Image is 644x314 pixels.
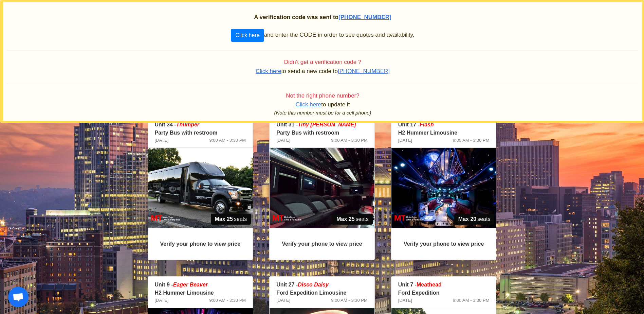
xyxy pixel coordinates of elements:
[420,122,434,127] em: Flash
[148,148,253,228] img: 34%2001.jpg
[398,281,490,289] p: Unit 7 -
[398,289,490,297] p: Ford Expedition
[7,29,638,42] p: and enter the CODE in order to see quotes and availability.
[296,101,321,108] span: Click here
[155,137,169,144] span: [DATE]
[155,121,246,129] p: Unit 34 -
[276,121,368,129] p: Unit 31 -
[298,282,329,287] em: Disco Daisy
[417,282,442,287] span: Meathead
[209,297,246,304] span: 9:00 AM - 3:30 PM
[453,137,490,144] span: 9:00 AM - 3:30 PM
[398,129,490,137] p: H2 Hummer Limousine
[155,289,246,297] p: H2 Hummer Limousine
[453,297,490,304] span: 9:00 AM - 3:30 PM
[155,297,169,304] span: [DATE]
[155,129,246,137] p: Party Bus with restroom
[7,14,638,21] h2: A verification code was sent to
[8,287,29,307] a: Open chat
[404,241,484,247] strong: Verify your phone to view price
[338,14,391,20] span: [PHONE_NUMBER]
[398,121,490,129] p: Unit 17 -
[454,214,495,225] span: seats
[398,137,412,144] span: [DATE]
[391,148,496,228] img: 17%2002.jpg
[276,281,368,289] p: Unit 27 -
[276,137,290,144] span: [DATE]
[338,68,390,74] span: [PHONE_NUMBER]
[331,297,368,304] span: 9:00 AM - 3:30 PM
[276,297,290,304] span: [DATE]
[270,148,374,228] img: 31%2002.jpg
[298,122,356,127] span: Tiny [PERSON_NAME]
[458,215,476,223] strong: Max 20
[211,214,251,225] span: seats
[331,137,368,144] span: 9:00 AM - 3:30 PM
[7,59,638,66] h4: Didn’t get a verification code ?
[215,215,233,223] strong: Max 25
[398,297,412,304] span: [DATE]
[155,281,246,289] p: Unit 9 -
[173,282,208,287] em: Eager Beaver
[7,92,638,99] h4: Not the right phone number?
[7,67,638,75] p: to send a new code to
[256,68,281,74] span: Click here
[7,101,638,109] p: to update it
[332,214,373,225] span: seats
[274,110,371,116] i: (Note this number must be for a cell phone)
[176,122,199,127] em: Thumper
[282,241,362,247] strong: Verify your phone to view price
[160,241,241,247] strong: Verify your phone to view price
[231,29,264,42] button: Click here
[276,289,368,297] p: Ford Expedition Limousine
[209,137,246,144] span: 9:00 AM - 3:30 PM
[336,215,354,223] strong: Max 25
[276,129,368,137] p: Party Bus with restroom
